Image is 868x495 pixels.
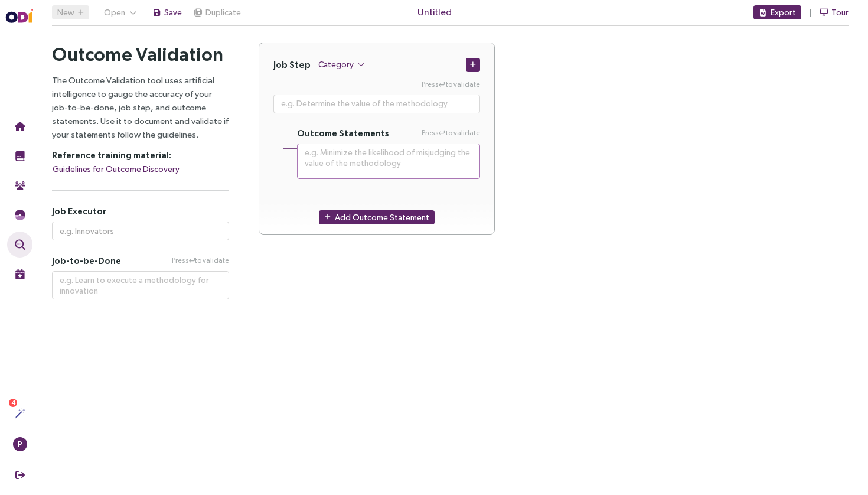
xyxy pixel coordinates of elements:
[831,6,849,19] span: Tour
[15,210,25,220] img: JTBD Needs Framework
[422,128,480,139] span: Press to validate
[11,399,15,407] span: 4
[7,400,32,426] button: Actions
[99,5,142,19] button: Open
[7,113,32,139] button: Home
[164,6,182,19] span: Save
[273,59,311,70] h4: Job Step
[52,222,229,240] input: e.g. Innovators
[52,255,121,266] span: Job-to-be-Done
[7,202,32,228] button: Needs Framework
[297,128,389,139] h5: Outcome Statements
[753,5,801,19] button: Export
[52,271,229,299] textarea: Press Enter to validate
[152,5,182,19] button: Save
[7,261,32,287] button: Live Events
[318,57,365,71] button: Category
[52,206,229,217] h5: Job Executor
[7,143,32,169] button: Training
[7,431,32,457] button: P
[193,5,242,19] button: Duplicate
[319,210,435,224] button: Add Outcome Statement
[15,269,25,279] img: Live Events
[52,5,89,19] button: New
[417,5,452,19] span: Untitled
[15,408,25,419] img: Actions
[335,211,429,224] span: Add Outcome Statement
[52,43,229,66] h2: Outcome Validation
[9,399,17,407] sup: 4
[297,144,480,179] textarea: Press Enter to validate
[15,239,25,250] img: Outcome Validation
[15,180,25,191] img: Community
[771,6,796,19] span: Export
[819,5,849,19] button: Tour
[7,172,32,198] button: Community
[15,151,25,161] img: Training
[18,437,22,451] span: P
[52,162,180,176] button: Guidelines for Outcome Discovery
[7,232,32,258] button: Outcome Validation
[318,58,354,71] span: Category
[52,150,171,160] strong: Reference training material:
[273,95,480,113] textarea: Press Enter to validate
[7,462,32,488] button: Sign Out
[52,73,229,141] p: The Outcome Validation tool uses artificial intelligence to gauge the accuracy of your job-to-be-...
[53,162,180,175] span: Guidelines for Outcome Discovery
[172,255,229,266] span: Press to validate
